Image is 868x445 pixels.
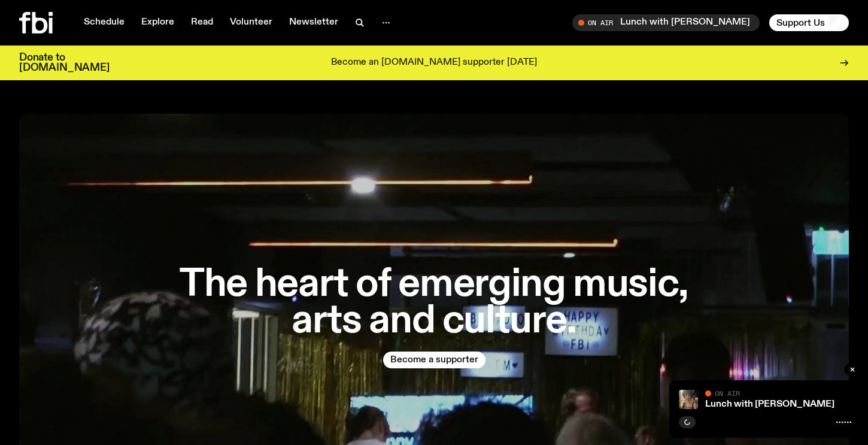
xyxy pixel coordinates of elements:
[769,14,849,31] button: Support Us
[585,18,754,27] span: Tune in live
[134,14,181,31] a: Explore
[282,14,345,31] a: Newsletter
[572,14,760,31] button: On AirLunch with [PERSON_NAME]
[77,14,132,31] a: Schedule
[383,352,485,368] button: Become a supporter
[19,53,110,73] h3: Donate to [DOMAIN_NAME]
[776,17,825,28] span: Support Us
[705,399,834,409] a: Lunch with [PERSON_NAME]
[331,57,537,68] p: Become an [DOMAIN_NAME] supporter [DATE]
[715,389,740,397] span: On Air
[184,14,220,31] a: Read
[166,267,702,340] h1: The heart of emerging music, arts and culture.
[223,14,280,31] a: Volunteer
